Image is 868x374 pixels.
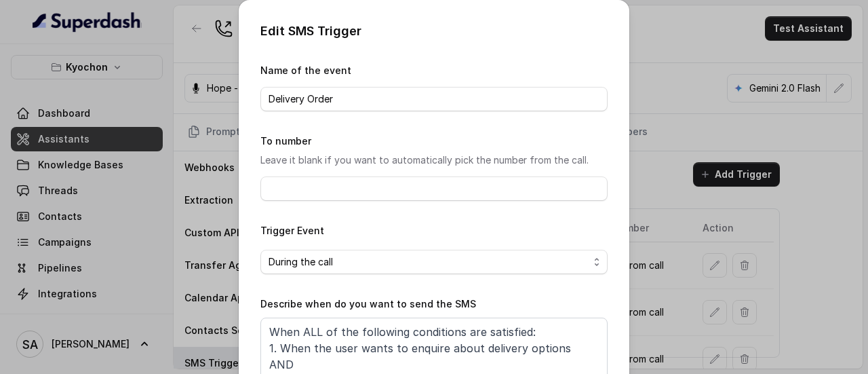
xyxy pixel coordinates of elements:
[260,298,476,310] label: Describe when do you want to send the SMS
[260,64,351,76] label: Name of the event
[260,250,608,274] button: During the call
[260,135,311,147] label: To number
[260,22,608,41] p: Edit SMS Trigger
[260,225,324,236] label: Trigger Event
[260,152,608,168] p: Leave it blank if you want to automatically pick the number from the call.
[269,254,589,270] span: During the call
